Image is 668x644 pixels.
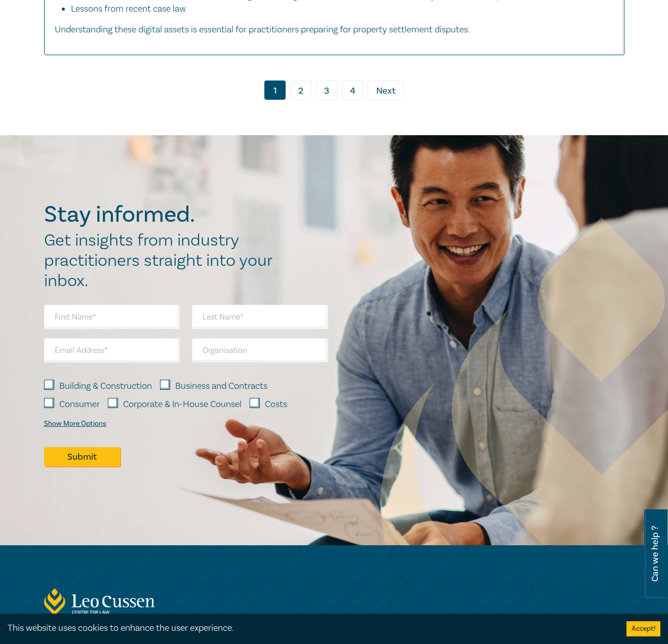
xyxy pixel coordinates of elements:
a: 1 [264,80,286,100]
a: 3 [316,80,337,100]
button: Accept cookies [626,621,660,636]
label: Consumer [59,398,100,411]
p: Understanding these digital assets is essential for practitioners preparing for property settleme... [55,23,614,36]
button: Submit [44,447,120,466]
div: This website uses cookies to enhance the user experience. [8,622,611,635]
h2: Get insights from industry practitioners straight into your inbox. [44,230,283,291]
a: 2 [290,80,311,100]
label: Costs [265,398,287,411]
input: First Name* [44,305,180,329]
a: Next [368,80,404,100]
input: Last Name* [192,305,328,329]
input: Email Address* [44,338,180,363]
label: Building & Construction [59,380,152,393]
label: Corporate & In-House Counsel [123,398,242,411]
h2: Stay informed. [44,202,283,228]
a: 4 [342,80,363,100]
span: Can we help ? [650,515,660,592]
label: Business and Contracts [175,380,267,393]
input: Organisation [192,338,328,363]
span: Next [376,85,396,98]
li: Lessons from recent case law [71,3,614,16]
div: Show More Options [44,420,106,428]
